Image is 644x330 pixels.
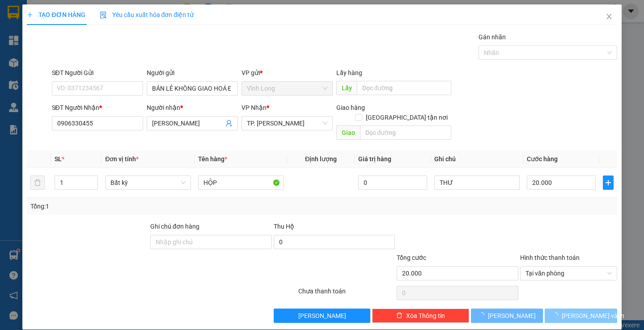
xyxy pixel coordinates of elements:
[30,201,249,211] div: Tổng: 1
[597,4,622,29] button: Close
[30,175,45,190] button: delete
[241,104,267,111] span: VP Nhận
[336,81,357,95] span: Lấy
[110,176,185,189] span: Bất kỳ
[358,155,391,163] span: Giá trị hàng
[336,69,362,76] span: Lấy hàng
[27,12,33,18] span: plus
[147,103,238,113] div: Người nhận
[431,150,523,168] th: Ghi chú
[562,311,624,321] span: [PERSON_NAME] và In
[360,125,451,140] input: Dọc đường
[603,175,614,190] button: plus
[362,113,451,122] span: [GEOGRAPHIC_DATA] tận nơi
[55,155,62,163] span: SL
[305,155,337,163] span: Định lượng
[247,82,327,95] span: Vĩnh Long
[247,117,327,130] span: TP. Hồ Chí Minh
[150,235,272,249] input: Ghi chú đơn hàng
[552,312,562,318] span: loading
[603,179,613,186] span: plus
[241,68,333,78] div: VP gửi
[274,223,294,230] span: Thu Hộ
[4,4,36,36] img: logo.jpg
[105,155,139,163] span: Đơn vị tính
[198,175,284,190] input: VD: Bàn, Ghế
[4,60,11,66] span: environment
[336,104,365,111] span: Giao hàng
[150,223,199,230] label: Ghi chú đơn hàng
[606,13,613,20] span: close
[478,312,488,318] span: loading
[198,155,227,163] span: Tên hàng
[336,125,360,140] span: Giao
[397,254,426,261] span: Tổng cước
[298,311,346,321] span: [PERSON_NAME]
[406,311,445,321] span: Xóa Thông tin
[4,48,62,58] li: VP Vĩnh Long
[274,309,371,323] button: [PERSON_NAME]
[297,286,396,302] div: Chưa thanh toán
[147,68,238,78] div: Người gửi
[372,309,469,323] button: deleteXóa Thông tin
[4,4,130,38] li: [PERSON_NAME] - 0931936768
[4,59,52,86] b: 107/1 , Đường 2/9 P1, TP Vĩnh Long
[396,312,402,319] span: delete
[52,103,143,113] div: SĐT Người Nhận
[488,311,536,321] span: [PERSON_NAME]
[479,33,506,41] label: Gán nhãn
[100,11,194,18] span: Yêu cầu xuất hóa đơn điện tử
[545,309,617,323] button: [PERSON_NAME] và In
[357,81,451,95] input: Dọc đường
[527,155,558,163] span: Cước hàng
[520,254,580,261] label: Hình thức thanh toán
[100,12,107,19] img: icon
[27,11,85,18] span: TẠO ĐƠN HÀNG
[52,68,143,78] div: SĐT Người Gửi
[225,120,233,127] span: user-add
[62,48,119,68] li: VP TP. [PERSON_NAME]
[434,175,520,190] input: Ghi Chú
[471,309,543,323] button: [PERSON_NAME]
[525,267,612,280] span: Tại văn phòng
[358,175,427,190] input: 0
